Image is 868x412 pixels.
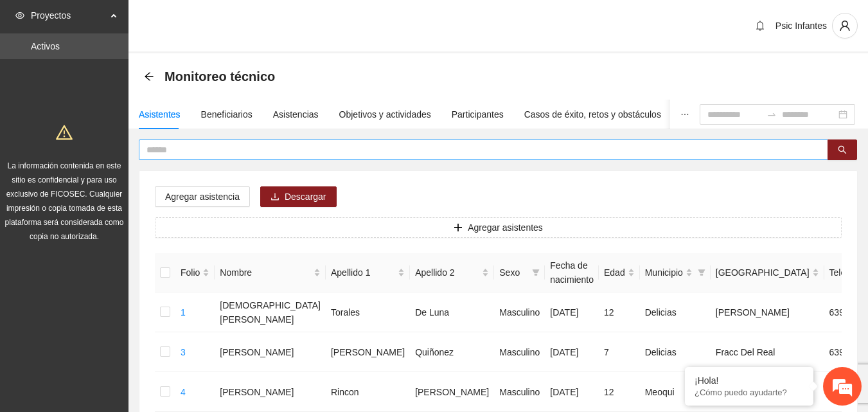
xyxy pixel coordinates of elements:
th: Folio [175,253,215,292]
a: 1 [181,307,186,318]
td: Fracc Del Real [711,332,824,372]
span: Edad [604,265,625,280]
button: search [828,139,857,160]
th: Apellido 2 [410,253,494,292]
td: 7 [599,332,640,372]
button: Agregar asistencia [155,186,250,207]
div: Beneficiarios [201,107,252,121]
td: [DATE] [545,372,599,412]
div: Asistentes [139,107,181,121]
span: user [833,20,857,31]
span: plus [454,223,463,233]
div: Participantes [452,107,504,121]
div: Casos de éxito, retos y obstáculos [524,107,661,121]
div: Minimizar ventana de chat en vivo [211,6,242,37]
span: eye [15,11,24,20]
a: 4 [181,387,186,397]
td: 12 [599,372,640,412]
td: [PERSON_NAME] [410,372,494,412]
p: ¿Cómo puedo ayudarte? [695,388,804,397]
span: filter [529,263,542,282]
span: Apellido 2 [415,265,479,280]
th: Apellido 1 [326,253,410,292]
td: [PERSON_NAME] [215,372,326,412]
span: filter [695,263,708,282]
span: warning [56,124,73,141]
span: [GEOGRAPHIC_DATA] [716,265,810,280]
span: Proyectos [31,3,107,28]
span: filter [698,269,705,276]
span: Monitoreo técnico [164,66,275,87]
button: user [832,13,858,39]
span: to [766,109,777,120]
td: Masculino [494,332,545,372]
td: [PERSON_NAME] [711,292,824,332]
span: swap-right [766,109,777,120]
span: ellipsis [680,110,689,119]
a: 3 [181,347,186,357]
td: [PERSON_NAME] [215,332,326,372]
span: La información contenida en este sitio es confidencial y para uso exclusivo de FICOSEC. Cualquier... [5,161,124,241]
span: Sexo [499,265,527,280]
span: Apellido 1 [331,265,395,280]
div: ¡Hola! [695,375,804,386]
div: Chatee con nosotros ahora [67,66,216,82]
span: filter [532,269,540,276]
span: Folio [181,265,200,280]
th: Edad [599,253,640,292]
th: Nombre [215,253,326,292]
span: Nombre [220,265,311,280]
span: Agregar asistentes [468,220,543,235]
th: Municipio [640,253,711,292]
button: bell [750,15,770,36]
button: ellipsis [670,100,700,129]
td: 12 [599,292,640,332]
span: Municipio [645,265,683,280]
span: Descargar [285,190,326,204]
td: Masculino [494,292,545,332]
div: Objetivos y actividades [339,107,431,121]
span: arrow-left [144,71,154,82]
th: Fecha de nacimiento [545,253,599,292]
td: Delicias [640,292,711,332]
td: De Luna [410,292,494,332]
th: Colonia [711,253,824,292]
td: [DEMOGRAPHIC_DATA][PERSON_NAME] [215,292,326,332]
td: Torales [326,292,410,332]
span: Psic Infantes [775,21,827,31]
span: Agregar asistencia [165,190,240,204]
td: Meoqui [640,372,711,412]
td: Rincon [326,372,410,412]
td: Quiñonez [410,332,494,372]
button: downloadDescargar [260,186,337,207]
td: Delicias [640,332,711,372]
div: Back [144,71,154,82]
td: [PERSON_NAME] [326,332,410,372]
span: download [270,192,279,202]
button: plusAgregar asistentes [155,217,842,238]
td: [DATE] [545,332,599,372]
span: search [838,145,847,156]
td: Masculino [494,372,545,412]
span: Estamos en línea. [75,134,177,264]
a: Activos [31,41,60,51]
td: [DATE] [545,292,599,332]
textarea: Escriba su mensaje y pulse “Intro” [6,275,245,320]
div: Asistencias [273,107,319,121]
span: bell [750,21,770,31]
